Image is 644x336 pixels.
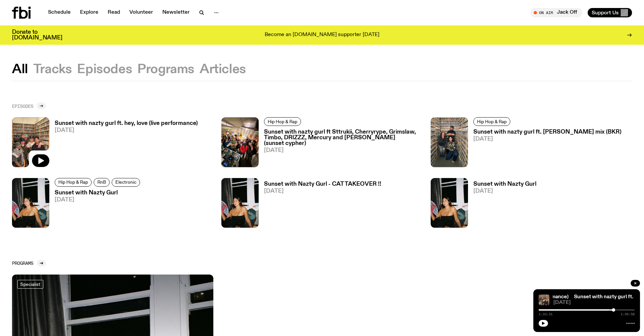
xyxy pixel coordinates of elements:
[539,313,553,316] span: 1:33:31
[264,148,423,153] span: [DATE]
[473,188,536,194] span: [DATE]
[97,180,106,185] span: RnB
[55,121,198,126] h3: Sunset with nazty gurl ft. hey, love (live performance)
[473,136,621,142] span: [DATE]
[49,190,142,228] a: Sunset with Nazty Gurl[DATE]
[112,178,140,187] a: Electronic
[553,300,635,305] span: [DATE]
[77,63,132,75] button: Episodes
[104,8,124,17] a: Read
[264,117,301,126] a: Hip Hop & Rap
[17,280,43,289] a: Specialist
[264,129,423,146] h3: Sunset with nazty gurl ft Sttrukii, Cherryrype, Grimslaw, Timbo, DRIZZZ, Mercury and [PERSON_NAME...
[468,181,536,228] a: Sunset with Nazty Gurl[DATE]
[265,32,379,38] p: Become an [DOMAIN_NAME] supporter [DATE]
[12,261,33,266] h2: Programs
[259,129,423,167] a: Sunset with nazty gurl ft Sttrukii, Cherryrype, Grimslaw, Timbo, DRIZZZ, Mercury and [PERSON_NAME...
[264,181,381,187] h3: Sunset with Nazty Gurl - CAT TAKEOVER !!
[473,129,621,135] h3: Sunset with nazty gurl ft. [PERSON_NAME] mix (BKR)
[12,63,28,75] button: All
[55,128,198,133] span: [DATE]
[125,8,157,17] a: Volunteer
[44,8,75,17] a: Schedule
[55,197,142,203] span: [DATE]
[158,8,194,17] a: Newsletter
[538,10,579,15] span: Tune in live
[12,29,62,41] h3: Donate to [DOMAIN_NAME]
[588,8,632,17] button: Support Us
[33,63,72,75] button: Tracks
[477,119,507,124] span: Hip Hop & Rap
[264,188,381,194] span: [DATE]
[268,119,297,124] span: Hip Hop & Rap
[530,8,582,17] button: On AirJack Off
[20,282,40,287] span: Specialist
[76,8,102,17] a: Explore
[12,260,46,267] a: Programs
[621,313,635,316] span: 1:59:58
[49,121,198,167] a: Sunset with nazty gurl ft. hey, love (live performance)[DATE]
[200,63,246,75] button: Articles
[115,180,136,185] span: Electronic
[259,181,381,228] a: Sunset with Nazty Gurl - CAT TAKEOVER !![DATE]
[468,129,621,167] a: Sunset with nazty gurl ft. [PERSON_NAME] mix (BKR)[DATE]
[137,63,194,75] button: Programs
[55,178,92,187] a: Hip Hop & Rap
[12,104,33,109] h2: Episodes
[55,190,142,196] h3: Sunset with Nazty Gurl
[473,181,536,187] h3: Sunset with Nazty Gurl
[12,103,46,109] a: Episodes
[473,117,510,126] a: Hip Hop & Rap
[592,10,619,16] span: Support Us
[94,178,110,187] a: RnB
[58,180,88,185] span: Hip Hop & Rap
